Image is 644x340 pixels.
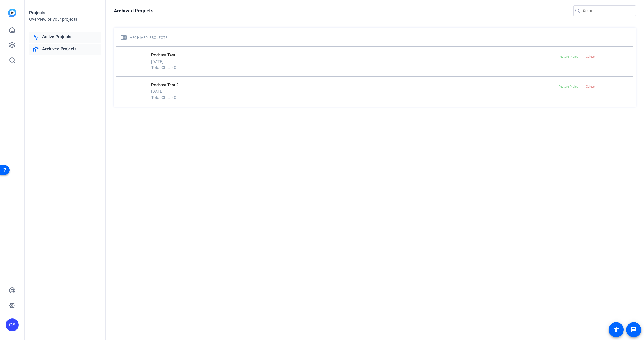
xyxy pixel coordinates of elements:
[630,327,637,333] mat-icon: message
[151,82,556,88] p: Podcast Test 2
[556,52,582,62] button: Restore Project
[586,55,595,59] span: Delete
[583,8,632,14] input: Search
[121,35,629,41] h2: Archived Projects
[556,82,582,92] button: Restore Project
[582,82,599,92] button: Delete
[151,59,556,65] p: [DATE]
[151,88,556,95] p: [DATE]
[29,44,101,55] a: Archived Projects
[558,85,579,88] span: Restore Project
[582,52,599,62] button: Delete
[29,32,101,43] a: Active Projects
[586,85,595,88] span: Delete
[558,55,579,59] span: Restore Project
[114,8,153,14] h1: Archived Projects
[6,318,19,331] div: GS
[29,10,101,16] div: Projects
[613,327,619,333] mat-icon: accessibility
[151,65,556,71] p: Total Clips - 0
[8,9,16,17] img: blue-gradient.svg
[151,52,556,58] p: Podcast Test
[151,95,556,101] p: Total Clips - 0
[29,16,101,23] div: Overview of your projects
